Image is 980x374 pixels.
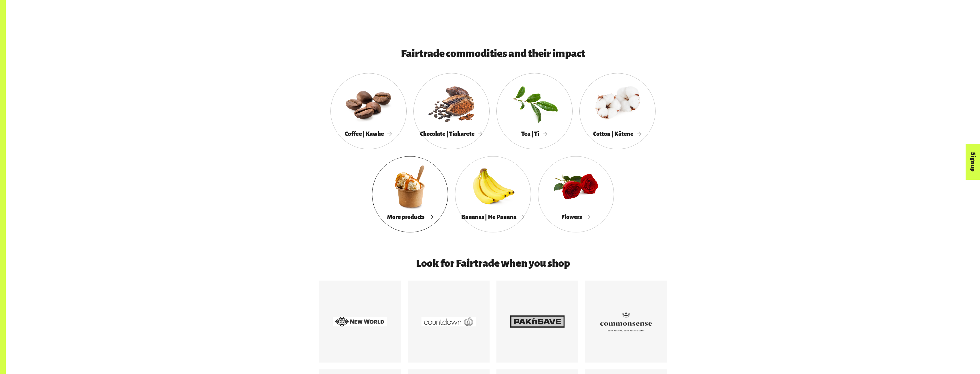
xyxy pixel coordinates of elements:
[348,48,638,59] h3: Fairtrade commodities and their impact
[455,156,531,232] a: Bananas | He Panana
[579,73,656,149] a: Cotton | Kātene
[561,214,590,220] span: Flowers
[330,73,407,149] a: Coffee | Kawhe
[538,156,614,232] a: Flowers
[496,73,573,149] a: Tea | Tī
[345,131,392,137] span: Coffee | Kawhe
[413,73,490,149] a: Chocolate | Tiakarete
[348,258,638,269] h3: Look for Fairtrade when you shop
[387,214,433,220] span: More products
[521,131,547,137] span: Tea | Tī
[420,131,483,137] span: Chocolate | Tiakarete
[372,156,448,232] a: More products
[461,214,525,220] span: Bananas | He Panana
[593,131,642,137] span: Cotton | Kātene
